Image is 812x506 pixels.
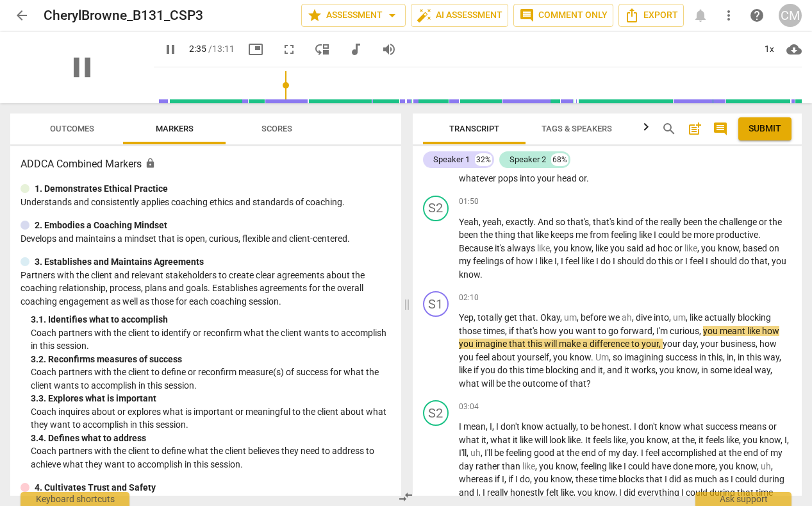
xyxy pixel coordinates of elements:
span: arrow_back [14,8,29,23]
span: based [743,243,769,253]
span: audiotrack [348,42,363,57]
span: get [504,312,519,323]
span: , [474,312,477,323]
span: said [627,243,645,253]
span: how [762,326,779,336]
span: , [723,352,727,362]
span: , [492,421,496,432]
span: don't [638,421,659,432]
span: , [603,365,607,375]
span: pops [498,173,520,183]
h2: CherylBrowne_B131_CSP3 [44,8,203,24]
span: and [581,365,598,375]
span: will [481,378,496,389]
span: that [517,230,536,240]
span: , [560,312,564,323]
span: hoc [658,243,674,253]
span: I [535,256,540,266]
span: so [556,217,567,227]
span: a [583,339,590,349]
span: Assessment [307,8,400,23]
span: that [751,256,768,266]
span: imagining [624,352,665,362]
span: , [734,352,738,362]
button: Export [618,4,684,27]
span: that's [567,217,589,227]
p: 1. Demonstrates Ethical Practice [35,182,168,196]
span: keeps [551,230,576,240]
span: some [710,365,734,375]
span: imagine [476,339,509,349]
span: that [519,312,536,323]
span: really [660,217,683,227]
span: I [459,421,463,432]
span: if [474,365,481,375]
span: volume_up [381,42,397,57]
span: means [740,421,768,432]
span: the [704,217,719,227]
span: dive [636,312,654,323]
span: ideal [734,365,754,375]
span: know [659,421,683,432]
span: you [459,339,476,349]
span: or [579,173,586,183]
span: know [570,352,591,362]
span: the [508,378,522,389]
div: 3. 1. Identifies what to accomplish [31,313,391,326]
div: 3. 3. Explores what is important [31,392,391,405]
span: in [701,365,710,375]
span: this [747,352,763,362]
span: feelings [473,256,506,266]
button: View player as separate pane [311,38,334,61]
p: Coach inquires about or explores what is important or meaningful to the client about what they wa... [31,405,391,432]
span: time [526,365,545,375]
span: like [639,230,654,240]
span: I [634,421,638,432]
span: Tags & Speakers [542,124,612,133]
span: or [674,243,684,253]
span: Submit [749,122,781,135]
span: how [540,326,559,336]
span: you [610,243,627,253]
span: Markers [156,124,194,133]
span: it's [495,243,507,253]
span: Transcript [449,124,499,133]
span: , [768,256,772,266]
span: don't [501,421,522,432]
span: And [538,217,556,227]
span: I [596,256,601,266]
span: the [645,217,660,227]
p: 2. Embodies a Coaching Mindset [35,219,167,232]
div: Change speaker [423,291,449,317]
span: Filler word [622,312,632,323]
span: to [580,421,590,432]
span: should [617,256,646,266]
span: yourself [517,352,549,362]
span: feel [476,352,492,362]
span: of [506,256,516,266]
div: 1x [757,39,781,60]
span: , [589,217,593,227]
span: , [576,421,580,432]
div: Keyboard shortcuts [21,492,129,506]
span: , [756,339,759,349]
span: thing [495,230,517,240]
span: / 13:11 [208,44,235,54]
div: Speaker 2 [510,153,546,166]
span: like [595,243,610,253]
span: compare_arrows [398,489,413,505]
span: what [459,378,481,389]
span: ad [645,243,658,253]
span: I [685,256,690,266]
span: the [480,230,495,240]
span: , [697,339,700,349]
span: of [559,378,570,389]
span: Filler word [595,352,609,362]
span: on [769,243,779,253]
span: way [754,365,770,375]
span: into [520,173,537,183]
span: like [536,230,551,240]
span: my [459,256,473,266]
button: Comment only [513,4,613,27]
button: AI Assessment [411,4,508,27]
